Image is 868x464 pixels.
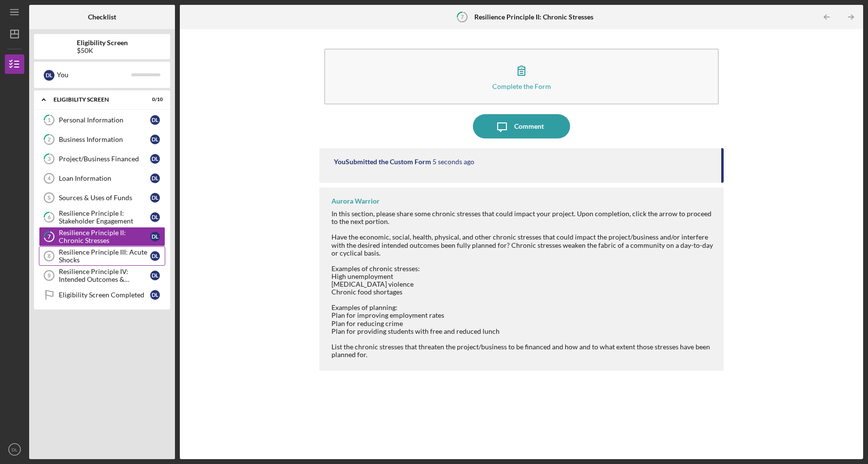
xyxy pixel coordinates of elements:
div: Examples of chronic stresses: [331,265,714,273]
a: 2Business InformationDL [39,130,165,149]
div: D L [150,290,160,300]
button: Complete the Form [324,49,719,104]
a: 4Loan InformationDL [39,169,165,188]
a: 6Resilience Principle I: Stakeholder EngagementDL [39,207,165,227]
a: 9Resilience Principle IV: Intended Outcomes & Measures DefinedDL [39,266,165,285]
div: D L [150,212,160,222]
div: $50K [77,47,128,54]
a: 8Resilience Principle III: Acute ShocksDL [39,246,165,266]
a: 3Project/Business FinancedDL [39,149,165,169]
div: Plan for providing students with free and reduced lunch [331,327,714,335]
div: D L [150,271,160,280]
tspan: 1 [48,117,51,123]
div: D L [44,70,54,81]
tspan: 7 [48,234,51,240]
div: 0 / 10 [145,97,163,103]
div: High unemployment [331,273,714,280]
a: Eligibility Screen CompletedDL [39,285,165,305]
div: You Submitted the Custom Form [334,158,431,166]
div: Resilience Principle IV: Intended Outcomes & Measures Defined [59,268,150,283]
div: D L [150,173,160,183]
a: 5Sources & Uses of FundsDL [39,188,165,207]
tspan: 2 [48,137,51,143]
tspan: 5 [48,195,51,201]
a: 1Personal InformationDL [39,110,165,130]
div: D L [150,115,160,125]
div: You [57,67,131,83]
time: 2025-09-15 12:32 [433,158,474,166]
div: Project/Business Financed [59,155,150,163]
button: DL [5,440,24,459]
div: Resilience Principle I: Stakeholder Engagement [59,209,150,225]
tspan: 6 [48,214,51,221]
div: Complete the Form [492,83,551,90]
div: Resilience Principle II: Chronic Stresses [59,229,150,244]
text: DL [12,447,18,452]
div: In this section, please share some chronic stresses that could impact your project. Upon completi... [331,210,714,225]
tspan: 8 [48,253,51,259]
b: Resilience Principle II: Chronic Stresses [474,13,593,21]
div: Plan for reducing crime [331,320,714,327]
div: Plan for improving employment rates [331,311,714,319]
div: [MEDICAL_DATA] violence [331,280,714,288]
div: List the chronic stresses that threaten the project/business to be financed and how and to what e... [331,343,714,359]
b: Eligibility Screen [77,39,128,47]
tspan: 9 [48,273,51,278]
div: Eligibility Screen [53,97,139,103]
div: Business Information [59,136,150,143]
div: D L [150,154,160,164]
div: Examples of planning: [331,304,714,311]
div: Chronic food shortages [331,288,714,296]
div: Loan Information [59,174,150,182]
div: Eligibility Screen Completed [59,291,150,299]
b: Checklist [88,13,116,21]
div: Comment [514,114,544,138]
button: Comment [473,114,570,138]
a: 7Resilience Principle II: Chronic StressesDL [39,227,165,246]
div: D L [150,193,160,203]
tspan: 4 [48,175,51,181]
div: D L [150,251,160,261]
div: Aurora Warrior [331,197,380,205]
tspan: 3 [48,156,51,162]
div: Personal Information [59,116,150,124]
div: Sources & Uses of Funds [59,194,150,202]
div: Resilience Principle III: Acute Shocks [59,248,150,264]
tspan: 7 [461,14,464,20]
div: Have the economic, social, health, physical, and other chronic stresses that could impact the pro... [331,233,714,257]
div: D L [150,135,160,144]
div: D L [150,232,160,241]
